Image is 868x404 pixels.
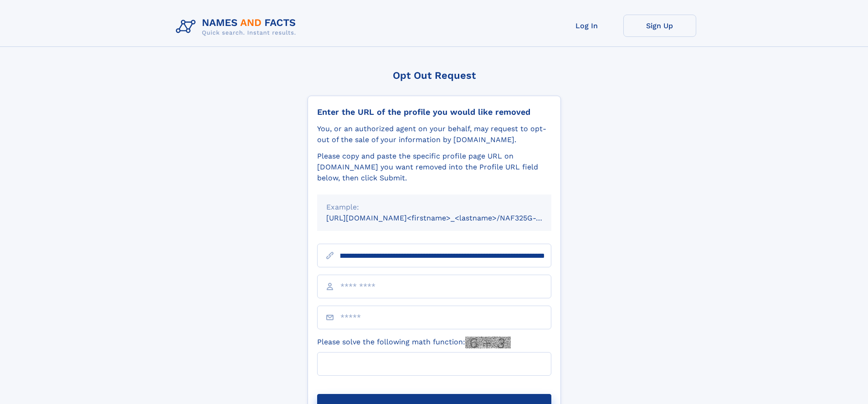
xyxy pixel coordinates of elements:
[326,202,542,213] div: Example:
[550,15,623,37] a: Log In
[317,107,551,117] div: Enter the URL of the profile you would like removed
[317,337,511,348] label: Please solve the following math function:
[308,70,561,81] div: Opt Out Request
[317,151,551,184] div: Please copy and paste the specific profile page URL on [DOMAIN_NAME] you want removed into the Pr...
[172,15,303,39] img: Logo Names and Facts
[623,15,696,37] a: Sign Up
[317,123,551,145] div: You, or an authorized agent on your behalf, may request to opt-out of the sale of your informatio...
[326,214,569,222] small: [URL][DOMAIN_NAME]<firstname>_<lastname>/NAF325G-xxxxxxxx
